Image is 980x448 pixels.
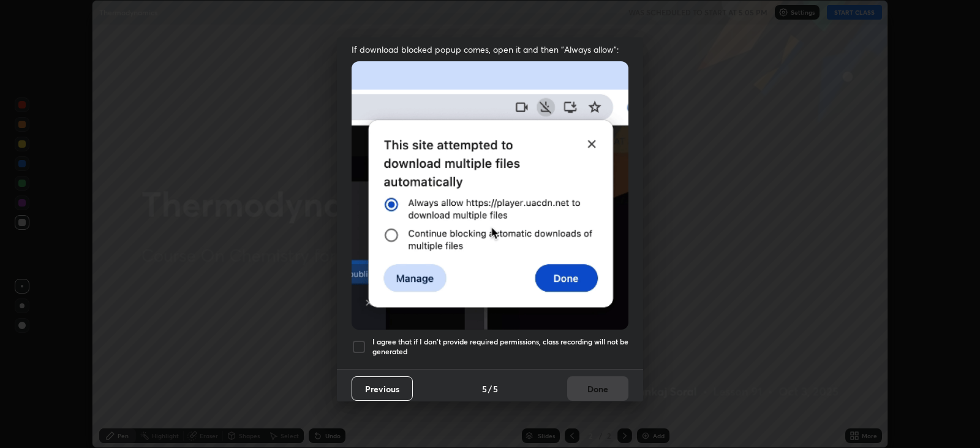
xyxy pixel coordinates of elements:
img: downloads-permission-blocked.gif [352,61,628,329]
h4: / [488,382,492,395]
h5: I agree that if I don't provide required permissions, class recording will not be generated [372,337,628,356]
h4: 5 [482,382,487,395]
h4: 5 [493,382,498,395]
span: If download blocked popup comes, open it and then "Always allow": [352,44,628,55]
button: Previous [352,376,413,401]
